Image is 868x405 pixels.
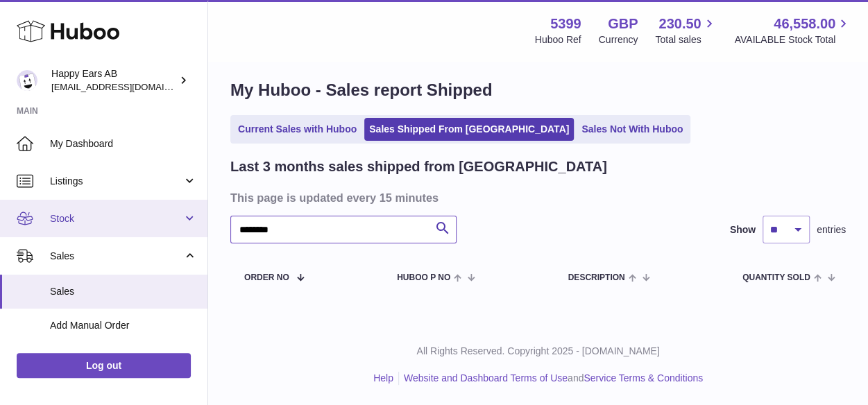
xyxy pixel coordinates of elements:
span: Quantity Sold [742,273,810,282]
span: Description [568,273,624,282]
span: AVAILABLE Stock Total [734,33,851,46]
a: Log out [17,353,191,378]
label: Show [730,223,756,236]
span: [EMAIL_ADDRESS][DOMAIN_NAME] [51,81,204,92]
a: Current Sales with Huboo [233,118,361,141]
a: 46,558.00 AVAILABLE Stock Total [734,15,851,46]
span: Sales [50,250,182,263]
li: and [399,372,703,385]
span: 230.50 [658,15,701,33]
span: 46,558.00 [774,15,835,33]
span: Listings [50,175,182,188]
h2: Last 3 months sales shipped from [GEOGRAPHIC_DATA] [230,157,607,176]
span: Total sales [655,33,717,46]
span: Sales [50,285,197,298]
strong: 5399 [550,15,581,33]
h1: My Huboo - Sales report Shipped [230,79,846,101]
a: Website and Dashboard Terms of Use [404,372,568,384]
span: My Dashboard [50,137,197,150]
div: Currency [599,33,638,46]
h3: This page is updated every 15 minutes [230,190,842,205]
p: All Rights Reserved. Copyright 2025 - [DOMAIN_NAME] [219,345,857,358]
img: 3pl@happyearsearplugs.com [17,70,37,91]
span: Add Manual Order [50,319,197,332]
div: Happy Ears AB [51,67,176,94]
span: entries [817,223,846,236]
div: Huboo Ref [535,33,581,46]
strong: GBP [608,15,638,33]
a: Service Terms & Conditions [584,372,703,384]
a: Sales Shipped From [GEOGRAPHIC_DATA] [364,118,574,141]
a: Help [373,372,393,384]
span: Huboo P no [397,273,450,282]
span: Order No [244,273,289,282]
a: Sales Not With Huboo [577,118,688,141]
a: 230.50 Total sales [655,15,717,46]
span: Stock [50,212,182,225]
